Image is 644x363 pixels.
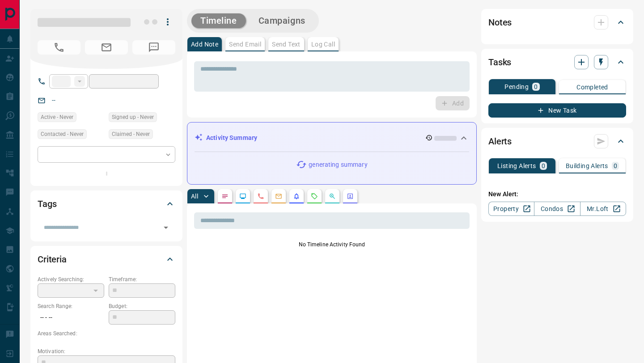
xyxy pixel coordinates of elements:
[191,13,246,28] button: Timeline
[38,329,175,338] p: Areas Searched:
[488,15,512,30] h2: Notes
[38,249,175,270] div: Criteria
[488,190,626,199] p: New Alert:
[109,302,175,310] p: Budget:
[488,131,626,152] div: Alerts
[580,202,626,216] a: Mr.Loft
[109,275,175,283] p: Timeframe:
[194,241,470,249] p: No Timeline Activity Found
[52,97,55,104] a: --
[497,163,536,169] p: Listing Alerts
[38,197,56,211] h2: Tags
[41,130,84,139] span: Contacted - Never
[206,133,257,143] p: Activity Summary
[293,193,300,200] svg: Listing Alerts
[38,193,175,215] div: Tags
[614,163,617,169] p: 0
[576,84,608,90] p: Completed
[309,160,367,169] p: generating summary
[38,347,175,355] p: Motivation:
[488,55,511,69] h2: Tasks
[488,202,534,216] a: Property
[38,275,104,283] p: Actively Searching:
[534,84,538,90] p: 0
[191,41,218,47] p: Add Note
[41,113,73,122] span: Active - Never
[488,134,512,148] h2: Alerts
[566,163,608,169] p: Building Alerts
[221,193,229,200] svg: Notes
[195,130,469,146] div: Activity Summary
[112,130,150,139] span: Claimed - Never
[239,193,246,200] svg: Lead Browsing Activity
[112,113,154,122] span: Signed up - Never
[329,193,336,200] svg: Opportunities
[38,310,104,325] p: -- - --
[347,193,354,200] svg: Agent Actions
[311,193,318,200] svg: Requests
[38,302,104,310] p: Search Range:
[542,163,545,169] p: 0
[504,84,529,90] p: Pending
[132,40,175,55] span: No Number
[38,252,67,266] h2: Criteria
[250,13,314,28] button: Campaigns
[257,193,264,200] svg: Calls
[488,12,626,33] div: Notes
[488,103,626,118] button: New Task
[488,51,626,73] div: Tasks
[275,193,282,200] svg: Emails
[534,202,580,216] a: Condos
[160,221,172,234] button: Open
[85,40,128,55] span: No Email
[38,40,80,55] span: No Number
[191,193,198,199] p: All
